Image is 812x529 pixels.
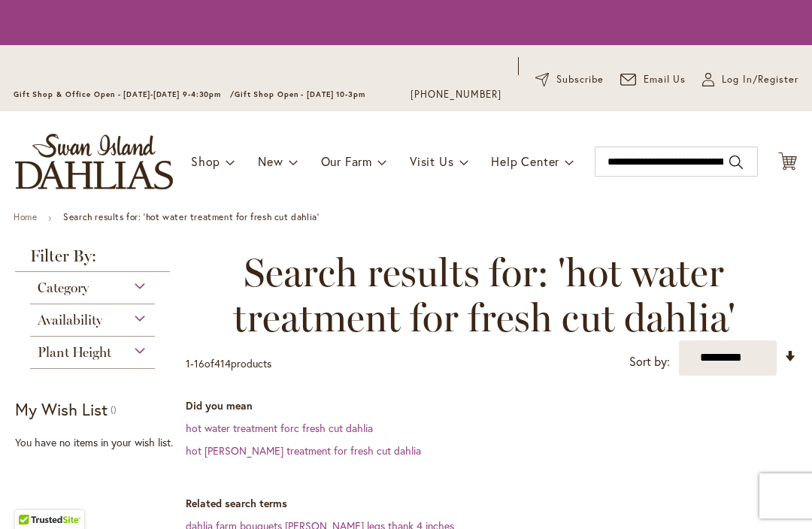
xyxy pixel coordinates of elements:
span: Visit Us [410,153,453,169]
a: Log In/Register [702,72,798,87]
span: Shop [191,153,220,169]
a: hot [PERSON_NAME] treatment for fresh cut dahlia [186,443,421,458]
span: Subscribe [556,72,604,87]
span: Search results for: 'hot water treatment for fresh cut dahlia' [186,250,782,340]
a: hot water treatment forc fresh cut dahlia [186,421,373,435]
label: Sort by: [629,348,670,376]
span: Our Farm [321,153,372,169]
span: Log In/Register [722,72,798,87]
strong: My Wish List [15,398,108,420]
a: Email Us [620,72,686,87]
p: - of products [186,352,271,376]
dt: Related search terms [186,496,797,511]
span: 1 [186,356,190,370]
span: 414 [214,356,231,370]
span: Category [38,280,89,296]
a: [PHONE_NUMBER] [411,87,501,102]
button: Search [729,150,743,174]
a: Subscribe [535,72,604,87]
span: Email Us [644,72,686,87]
span: Gift Shop & Office Open - [DATE]-[DATE] 9-4:30pm / [14,89,235,99]
dt: Did you mean [186,398,797,413]
span: New [258,153,283,169]
iframe: Launch Accessibility Center [11,476,53,518]
strong: Filter By: [15,248,170,272]
span: Plant Height [38,344,111,361]
span: Gift Shop Open - [DATE] 10-3pm [235,89,365,99]
div: You have no items in your wish list. [15,435,178,450]
a: store logo [15,134,173,189]
span: 16 [194,356,205,370]
span: Availability [38,312,102,328]
span: Help Center [491,153,559,169]
strong: Search results for: 'hot water treatment for fresh cut dahlia' [63,211,319,222]
a: Home [14,211,37,222]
